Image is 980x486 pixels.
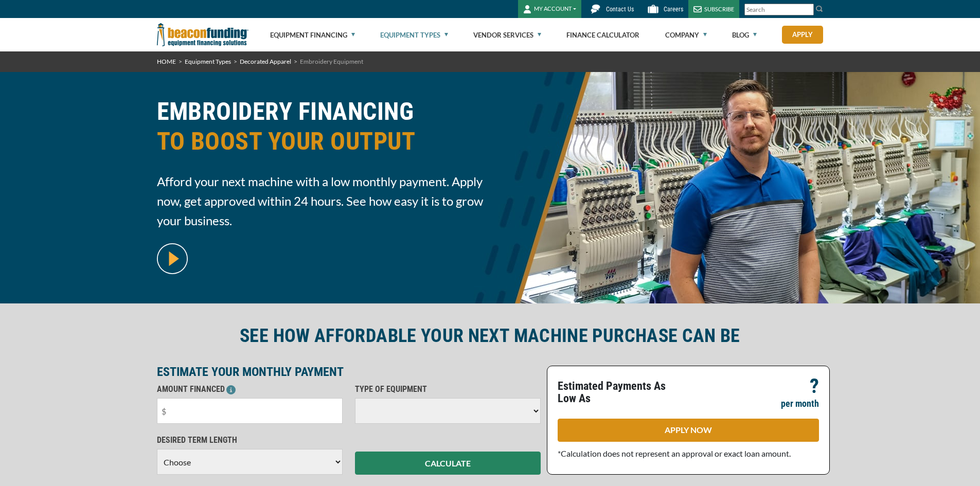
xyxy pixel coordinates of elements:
img: Beacon Funding Corporation logo [157,18,248,51]
a: APPLY NOW [558,419,819,442]
a: Finance Calculator [566,19,639,51]
span: Contact Us [606,6,634,13]
input: $ [157,398,343,424]
a: Apply [782,26,823,44]
a: Equipment Types [380,19,448,51]
p: ESTIMATE YOUR MONTHLY PAYMENT [157,366,541,378]
a: Equipment Financing [270,19,355,51]
a: Equipment Types [185,58,231,65]
span: Afford your next machine with a low monthly payment. Apply now, get approved within 24 hours. See... [157,172,484,230]
span: TO BOOST YOUR OUTPUT [157,127,484,156]
button: CALCULATE [355,452,541,475]
input: Search [744,4,814,15]
img: video modal pop-up play button [157,243,188,274]
a: Vendor Services [473,19,541,51]
p: per month [781,398,819,410]
p: DESIRED TERM LENGTH [157,434,343,446]
span: Careers [664,6,683,13]
h1: EMBROIDERY FINANCING [157,97,484,164]
a: Blog [732,19,757,51]
p: AMOUNT FINANCED [157,383,343,395]
span: Embroidery Equipment [300,58,363,65]
a: Decorated Apparel [240,58,291,65]
p: Estimated Payments As Low As [558,380,682,405]
h2: SEE HOW AFFORDABLE YOUR NEXT MACHINE PURCHASE CAN BE [157,324,824,348]
img: Search [815,5,824,13]
a: HOME [157,58,176,65]
span: *Calculation does not represent an approval or exact loan amount. [558,448,791,458]
p: TYPE OF EQUIPMENT [355,383,541,395]
a: Company [665,19,707,51]
a: Clear search text [803,6,811,14]
p: ? [810,380,819,392]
